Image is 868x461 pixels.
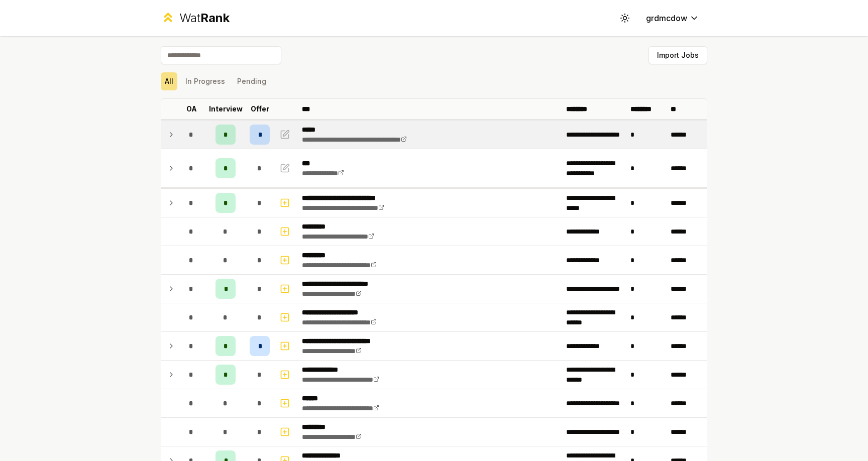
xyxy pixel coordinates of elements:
[646,12,687,24] span: grdmcdow
[233,72,270,90] button: Pending
[161,72,177,90] button: All
[251,104,269,114] p: Offer
[209,104,243,114] p: Interview
[181,72,229,90] button: In Progress
[186,104,197,114] p: OA
[648,46,707,64] button: Import Jobs
[179,10,230,26] div: Wat
[161,10,230,26] a: WatRank
[638,9,707,27] button: grdmcdow
[200,11,230,25] span: Rank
